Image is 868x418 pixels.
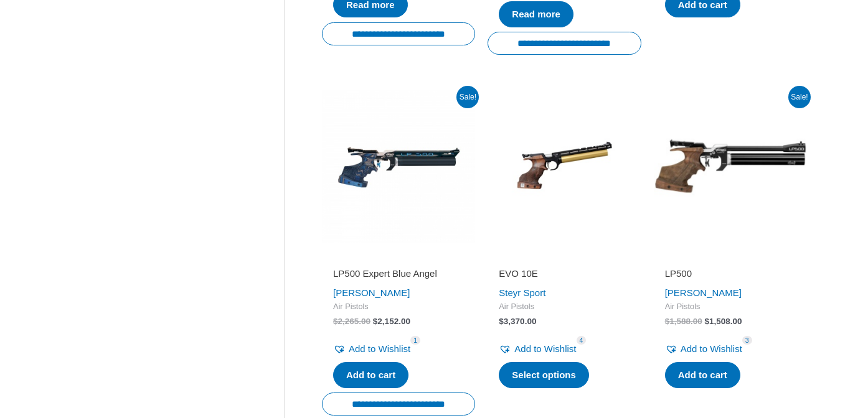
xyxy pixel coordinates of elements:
[333,340,410,358] a: Add to Wishlist
[499,362,589,388] a: Select options for “EVO 10E”
[322,90,475,243] img: LP500 Expert Blue Angel
[665,317,670,326] span: $
[488,90,641,243] img: Steyr EVO 10E
[665,250,796,265] iframe: Customer reviews powered by Trustpilot
[333,317,338,326] span: $
[333,267,464,280] h2: LP500 Expert Blue Angel
[373,317,378,326] span: $
[499,267,630,280] h2: EVO 10E
[499,267,630,284] a: EVO 10E
[499,1,573,27] a: Read more about “LP500 Expert Blue Angel Electronic”
[742,336,752,345] span: 3
[705,317,710,326] span: $
[665,302,796,312] span: Air Pistols
[788,86,811,108] span: Sale!
[499,302,630,312] span: Air Pistols
[514,343,576,354] span: Add to Wishlist
[333,287,410,298] a: [PERSON_NAME]
[705,317,742,326] bdi: 1,508.00
[665,340,742,358] a: Add to Wishlist
[333,302,464,312] span: Air Pistols
[499,340,576,358] a: Add to Wishlist
[333,317,370,326] bdi: 2,265.00
[499,287,545,298] a: Steyr Sport
[349,343,410,354] span: Add to Wishlist
[333,250,464,265] iframe: Customer reviews powered by Trustpilot
[456,86,479,108] span: Sale!
[665,287,742,298] a: [PERSON_NAME]
[499,250,630,265] iframe: Customer reviews powered by Trustpilot
[681,343,742,354] span: Add to Wishlist
[499,317,536,326] bdi: 3,370.00
[373,317,410,326] bdi: 2,152.00
[665,267,796,284] a: LP500
[333,267,464,284] a: LP500 Expert Blue Angel
[665,267,796,280] h2: LP500
[333,362,408,388] a: Add to cart: “LP500 Expert Blue Angel”
[499,317,504,326] span: $
[665,362,740,388] a: Add to cart: “LP500”
[410,336,420,345] span: 1
[577,336,587,345] span: 4
[654,90,807,243] img: LP500 Economy
[665,317,702,326] bdi: 1,588.00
